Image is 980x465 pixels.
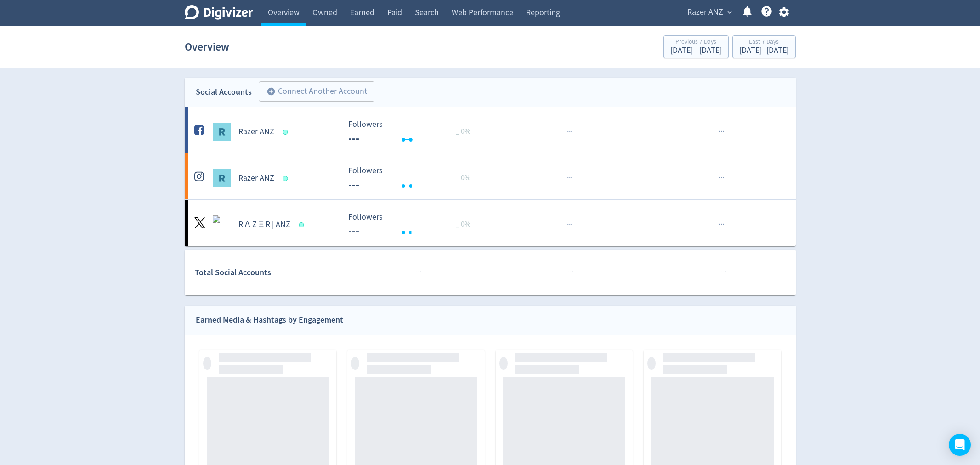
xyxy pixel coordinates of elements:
[238,173,274,184] h5: Razer ANZ
[213,169,231,187] img: Razer ANZ undefined
[567,172,569,184] span: ·
[719,172,720,184] span: ·
[195,266,341,279] div: Total Social Accounts
[949,434,971,456] div: Open Intercom Messenger
[720,126,722,137] span: ·
[571,219,572,230] span: ·
[283,130,290,135] span: Data last synced: 29 Aug 2025, 7:02am (AEST)
[185,200,796,246] a: R Λ Z Ξ R | ANZ undefinedR Λ Z Ξ R | ANZ Followers --- Followers --- _ 0%······
[687,5,723,20] span: Razer ANZ
[213,215,231,234] img: R Λ Z Ξ R | ANZ undefined
[266,87,276,96] span: add_circle
[238,126,274,137] h5: Razer ANZ
[570,267,572,278] span: ·
[572,267,573,278] span: ·
[721,267,723,278] span: ·
[571,126,572,137] span: ·
[725,8,734,17] span: expand_more
[670,46,722,55] div: [DATE] - [DATE]
[722,172,724,184] span: ·
[720,219,722,230] span: ·
[185,32,229,62] h1: Overview
[568,267,570,278] span: ·
[725,267,726,278] span: ·
[567,126,569,137] span: ·
[684,5,734,20] button: Razer ANZ
[259,81,374,102] button: Connect Another Account
[571,172,572,184] span: ·
[252,83,374,102] a: Connect Another Account
[419,267,421,278] span: ·
[416,267,418,278] span: ·
[719,126,720,137] span: ·
[567,219,569,230] span: ·
[739,39,789,46] div: Last 7 Days
[283,176,290,181] span: Data last synced: 29 Aug 2025, 8:01am (AEST)
[569,219,571,230] span: ·
[238,219,291,230] h5: R Λ Z Ξ R | ANZ
[185,107,796,153] a: Razer ANZ undefinedRazer ANZ Followers --- Followers --- _ 0%······
[456,173,470,182] span: _ 0%
[670,39,722,46] div: Previous 7 Days
[185,153,796,199] a: Razer ANZ undefinedRazer ANZ Followers --- Followers --- _ 0%······
[456,220,470,229] span: _ 0%
[722,126,724,137] span: ·
[569,126,571,137] span: ·
[569,172,571,184] span: ·
[732,35,796,58] button: Last 7 Days[DATE]- [DATE]
[344,166,482,191] svg: Followers ---
[663,35,729,58] button: Previous 7 Days[DATE] - [DATE]
[723,267,725,278] span: ·
[344,213,482,237] svg: Followers ---
[456,127,470,136] span: _ 0%
[719,219,720,230] span: ·
[299,222,307,227] span: Data last synced: 28 Aug 2025, 9:02pm (AEST)
[196,85,252,99] div: Social Accounts
[344,120,482,144] svg: Followers ---
[722,219,724,230] span: ·
[720,172,722,184] span: ·
[196,313,343,327] div: Earned Media & Hashtags by Engagement
[418,267,419,278] span: ·
[739,46,789,55] div: [DATE] - [DATE]
[213,123,231,141] img: Razer ANZ undefined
